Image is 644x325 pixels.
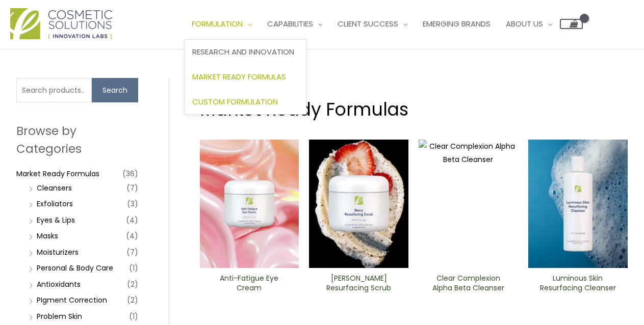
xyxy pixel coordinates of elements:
[16,122,138,157] h2: Browse by Categories
[37,279,81,289] a: Antioxidants
[16,78,92,102] input: Search products…
[330,9,415,39] a: Client Success
[126,245,138,259] span: (7)
[37,295,107,305] a: PIgment Correction
[37,215,75,225] a: Eyes & Lips
[560,19,583,29] a: View Shopping Cart, empty
[498,9,560,39] a: About Us
[37,231,58,241] a: Masks
[129,261,138,275] span: (1)
[192,46,294,57] span: Research and Innovation
[127,293,138,307] span: (2)
[185,40,306,65] a: Research and Innovation
[126,213,138,227] span: (4)
[176,9,583,39] nav: Site Navigation
[537,274,619,293] h2: Luminous Skin Resurfacing ​Cleanser
[129,309,138,323] span: (1)
[37,247,79,257] a: Moisturizers
[37,199,73,209] a: Exfoliators
[537,274,619,296] a: Luminous Skin Resurfacing ​Cleanser
[427,274,509,296] a: Clear Complexion Alpha Beta ​Cleanser
[318,274,400,293] h2: [PERSON_NAME] Resurfacing Scrub
[37,311,82,321] a: Problem Skin
[127,197,138,211] span: (3)
[260,9,330,39] a: Capabilities
[192,96,278,107] span: Custom Formulation
[185,89,306,114] a: Custom Formulation
[37,183,72,193] a: Cleansers
[10,8,112,39] img: Cosmetic Solutions Logo
[338,18,398,29] span: Client Success
[423,18,491,29] span: Emerging Brands
[127,277,138,291] span: (2)
[208,274,290,293] h2: Anti-Fatigue Eye Cream
[16,169,99,179] a: Market Ready Formulas
[427,274,509,293] h2: Clear Complexion Alpha Beta ​Cleanser
[126,229,138,243] span: (4)
[415,9,498,39] a: Emerging Brands
[200,78,628,90] nav: Breadcrumb
[318,274,400,296] a: [PERSON_NAME] Resurfacing Scrub
[200,97,628,122] h1: Market Ready Formulas
[309,140,408,268] img: Berry Resurfacing Scrub
[528,140,628,268] img: Luminous Skin Resurfacing ​Cleanser
[92,78,138,102] button: Search
[506,18,543,29] span: About Us
[267,18,313,29] span: Capabilities
[208,274,290,296] a: Anti-Fatigue Eye Cream
[419,140,518,268] img: Clear Complexion Alpha Beta ​Cleanser
[192,71,286,82] span: Market Ready Formulas
[122,167,138,181] span: (36)
[184,9,260,39] a: Formulation
[185,65,306,90] a: Market Ready Formulas
[126,181,138,195] span: (7)
[37,263,113,273] a: Personal & Body Care
[200,140,299,268] img: Anti Fatigue Eye Cream
[192,18,243,29] span: Formulation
